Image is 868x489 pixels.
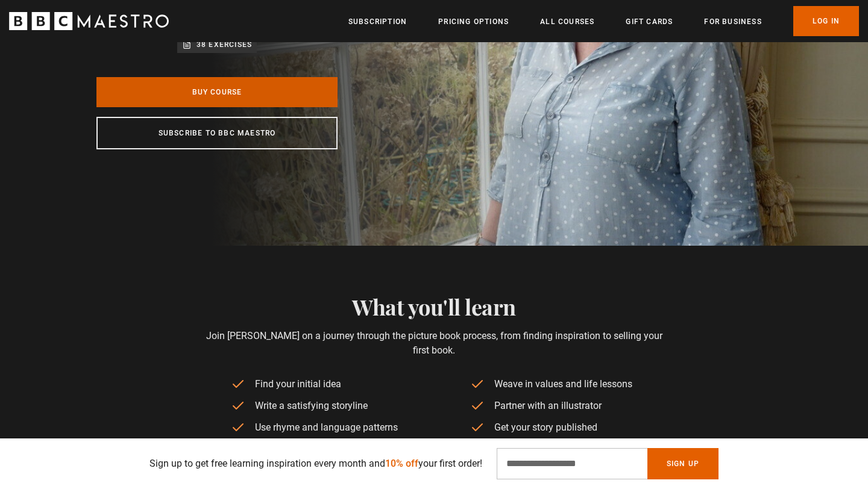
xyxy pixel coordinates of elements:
[348,6,859,36] nav: Primary
[231,420,398,435] li: Use rhyme and language patterns
[201,294,668,319] h2: What you'll learn
[197,39,252,51] p: 38 exercises
[704,16,761,28] a: For business
[540,16,594,28] a: All Courses
[96,117,338,149] a: Subscribe to BBC Maestro
[470,420,637,435] li: Get your story published
[626,16,673,28] a: Gift Cards
[96,77,338,107] a: Buy Course
[231,399,398,413] li: Write a satisfying storyline
[647,448,719,479] button: Sign Up
[470,377,637,391] li: Weave in values and life lessons
[793,6,859,36] a: Log In
[385,458,418,469] span: 10% off
[9,12,169,30] svg: BBC Maestro
[348,16,407,28] a: Subscription
[231,377,398,391] li: Find your initial idea
[438,16,509,28] a: Pricing Options
[470,399,637,413] li: Partner with an illustrator
[149,456,482,471] p: Sign up to get free learning inspiration every month and your first order!
[201,329,668,358] p: Join [PERSON_NAME] on a journey through the picture book process, from finding inspiration to sel...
